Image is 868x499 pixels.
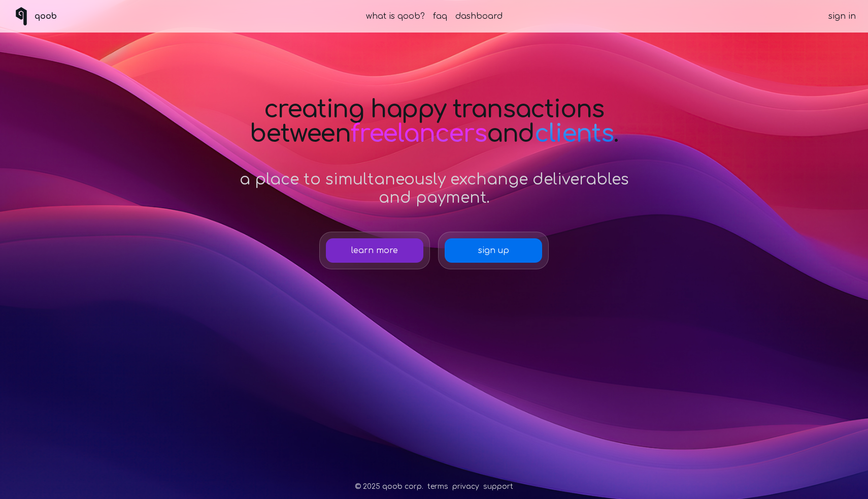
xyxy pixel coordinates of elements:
a: sign up [445,238,542,263]
div: a place to simultaneously exchange deliverables and payment. [239,171,629,207]
a: support [483,482,513,492]
a: what is qoob? [366,10,425,22]
a: qoob [12,7,57,25]
a: learn more [326,238,423,263]
a: privacy [452,482,479,492]
span: . [614,120,618,147]
span: and [487,120,535,147]
a: terms [427,482,448,492]
span: © 2025 qoob corp. [355,482,423,492]
a: faq [433,10,447,22]
a: dashboard [455,10,503,22]
p: qoob [35,10,57,22]
span: freelancers [351,120,487,147]
a: sign in [828,10,856,22]
span: creating happy transactions between [250,96,604,147]
span: clients [535,120,614,147]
